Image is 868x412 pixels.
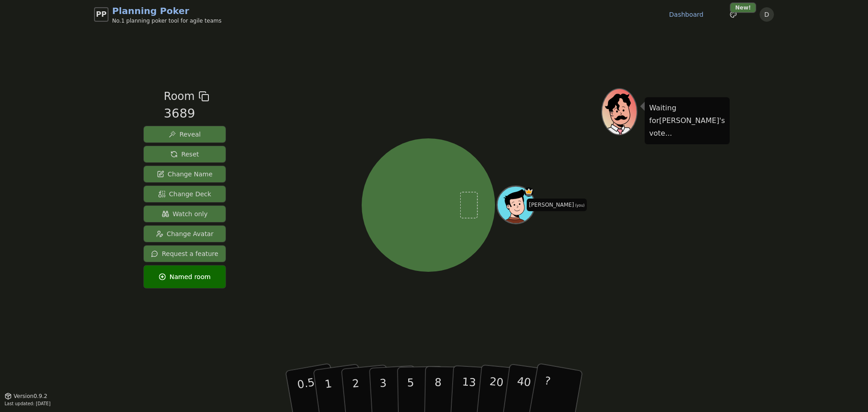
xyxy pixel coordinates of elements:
span: Click to change your name [527,199,587,211]
span: Watch only [162,209,208,218]
span: Room [164,88,194,104]
span: Last updated: [DATE] [5,401,51,406]
button: Change Name [144,166,226,182]
span: Dan is the host [524,187,533,197]
span: Named room [159,272,211,281]
span: Version 0.9.2 [14,393,47,400]
span: Request a feature [151,249,218,258]
a: PPPlanning PokerNo.1 planning poker tool for agile teams [94,5,222,24]
button: Click to change your avatar [498,187,533,223]
p: Waiting for [PERSON_NAME] 's vote... [649,102,725,140]
span: Reveal [169,130,201,139]
span: Planning Poker [112,5,222,17]
span: PP [96,9,106,20]
button: Change Avatar [144,226,226,242]
button: Reveal [144,126,226,142]
span: (you) [574,204,585,208]
div: 3689 [164,104,209,123]
button: Named room [144,265,226,288]
span: Change Avatar [156,229,214,238]
a: Dashboard [669,10,703,19]
div: New! [730,3,756,13]
button: Reset [144,146,226,162]
button: Version0.9.2 [5,393,47,400]
button: Request a feature [144,246,226,262]
button: Watch only [144,206,226,222]
span: Change Deck [158,189,211,199]
button: New! [725,6,741,23]
button: Change Deck [144,186,226,202]
span: Change Name [157,170,212,179]
span: Reset [170,150,199,159]
span: No.1 planning poker tool for agile teams [112,17,222,24]
button: D [759,7,774,22]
